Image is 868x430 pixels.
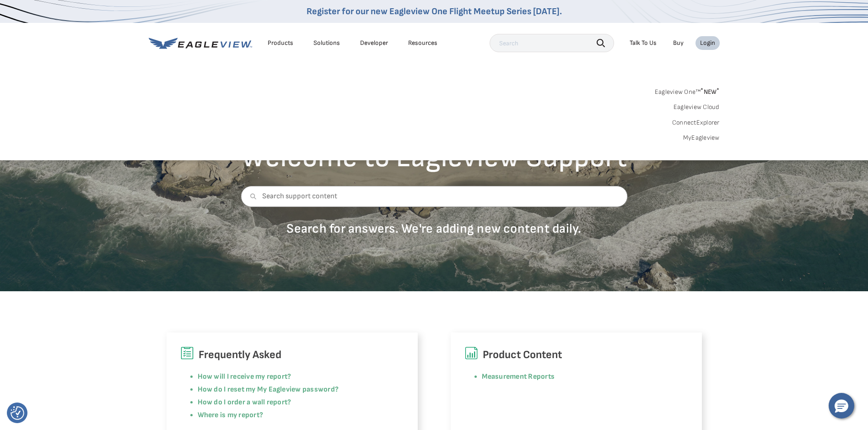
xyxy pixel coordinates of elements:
[683,134,720,142] a: MyEagleview
[11,406,24,420] button: Consent Preferences
[180,346,404,364] h6: Frequently Asked
[11,406,24,420] img: Revisit consent button
[307,6,562,17] a: Register for our new Eagleview One Flight Meetup Series [DATE].
[268,39,293,47] div: Products
[630,39,657,47] div: Talk To Us
[241,143,627,172] h2: Welcome to Eagleview Support
[674,103,720,111] a: Eagleview Cloud
[464,346,688,364] h6: Product Content
[241,221,627,237] p: Search for answers. We're adding new content daily.
[490,34,614,52] input: Search
[313,39,340,47] div: Solutions
[408,39,437,47] div: Resources
[701,88,719,96] span: NEW
[198,411,264,419] a: Where is my report?
[672,119,720,127] a: ConnectExplorer
[198,385,339,394] a: How do I reset my My Eagleview password?
[655,85,720,96] a: Eagleview One™*NEW*
[482,372,555,381] a: Measurement Reports
[700,39,715,47] div: Login
[829,393,854,419] button: Hello, have a question? Let’s chat.
[241,186,627,207] input: Search support content
[198,398,291,407] a: How do I order a wall report?
[360,39,388,47] a: Developer
[198,372,291,381] a: How will I receive my report?
[673,39,684,47] a: Buy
